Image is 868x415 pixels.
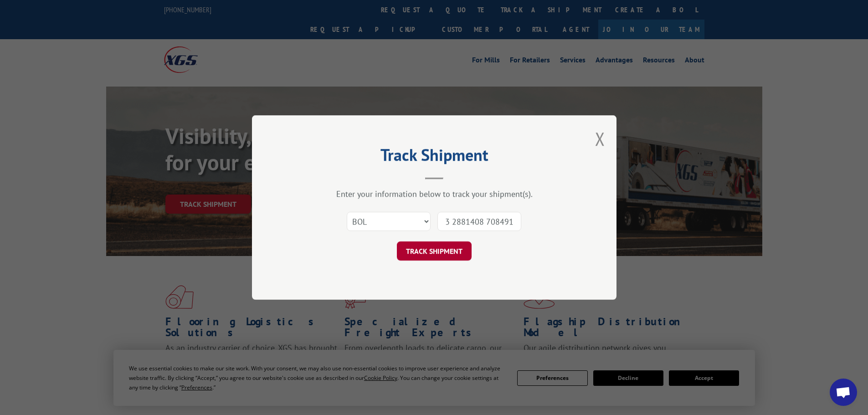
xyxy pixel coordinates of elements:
h2: Track Shipment [298,149,571,166]
button: TRACK SHIPMENT [397,241,472,261]
input: Number(s) [437,212,521,231]
button: Close modal [595,127,605,151]
div: Open chat [830,379,857,406]
div: Enter your information below to track your shipment(s). [298,189,571,199]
